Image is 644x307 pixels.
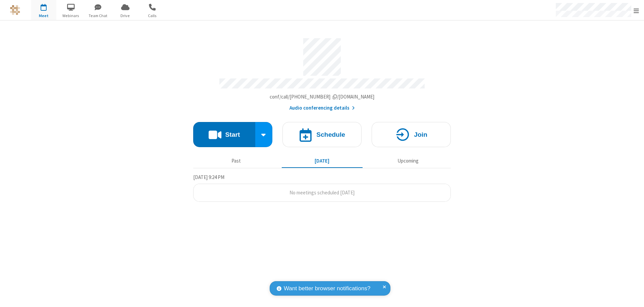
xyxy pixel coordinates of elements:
[414,131,427,138] h4: Join
[193,173,451,202] section: Today's Meetings
[31,13,56,19] span: Meet
[372,122,451,147] button: Join
[316,131,345,138] h4: Schedule
[284,284,370,293] span: Want better browser notifications?
[255,122,273,147] div: Start conference options
[86,13,111,19] span: Team Chat
[282,122,362,147] button: Schedule
[58,13,84,19] span: Webinars
[140,13,165,19] span: Calls
[193,122,255,147] button: Start
[10,5,20,15] img: QA Selenium DO NOT DELETE OR CHANGE
[225,131,240,138] h4: Start
[289,189,355,196] span: No meetings scheduled [DATE]
[270,94,375,100] span: Copy my meeting room link
[289,104,355,112] button: Audio conferencing details
[270,93,375,101] button: Copy my meeting room linkCopy my meeting room link
[282,155,363,167] button: [DATE]
[196,155,277,167] button: Past
[193,174,224,180] span: [DATE] 9:24 PM
[368,155,448,167] button: Upcoming
[113,13,138,19] span: Drive
[193,33,451,112] section: Account details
